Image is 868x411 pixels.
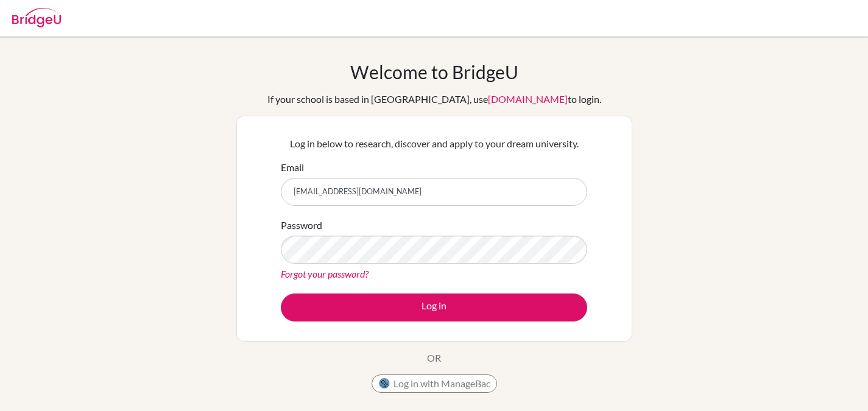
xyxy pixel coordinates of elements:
label: Email [281,160,304,175]
h1: Welcome to BridgeU [350,61,518,83]
button: Log in [281,293,587,321]
a: Forgot your password? [281,268,369,279]
div: If your school is based in [GEOGRAPHIC_DATA], use to login. [267,92,601,107]
img: Bridge-U [12,8,61,27]
button: Log in with ManageBac [372,374,497,393]
p: Log in below to research, discover and apply to your dream university. [281,136,587,151]
a: [DOMAIN_NAME] [488,93,568,105]
label: Password [281,218,322,233]
p: OR [427,351,441,365]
